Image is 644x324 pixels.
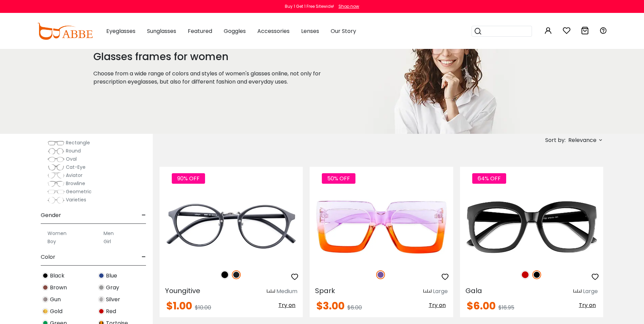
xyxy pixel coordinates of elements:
span: Oval [66,156,77,162]
img: Black [532,270,541,279]
img: Matte Black [232,270,241,279]
div: Buy 1 Get 1 Free Sitewide! [285,3,334,10]
span: Sunglasses [147,27,176,35]
img: Aviator.png [48,172,65,179]
span: Try on [429,301,446,309]
span: Varieties [66,196,86,203]
img: Black [220,270,229,279]
img: Gold [42,308,49,314]
button: Try on [276,301,297,310]
span: 90% OFF [172,173,205,184]
label: Boy [48,237,56,246]
span: Gold [50,307,62,316]
img: Black Gala - Plastic ,Universal Bridge Fit [460,191,603,263]
span: Brown [50,284,67,292]
span: $16.95 [498,304,514,311]
span: $6.00 [467,299,496,313]
button: Try on [577,301,598,310]
img: Black [42,272,49,279]
span: $10.00 [195,304,211,311]
img: Red [98,308,105,314]
img: Matte-black Youngitive - Plastic ,Adjust Nose Pads [160,191,303,263]
span: Try on [579,301,596,309]
div: Large [433,287,448,295]
span: Black [50,272,65,280]
span: Gala [465,286,482,295]
img: Geometric.png [48,188,65,195]
span: Accessories [257,27,290,35]
img: size ruler [573,289,582,294]
label: Women [48,229,67,237]
span: Spark [315,286,335,295]
img: Gun [42,296,49,303]
span: Gray [106,284,119,292]
img: size ruler [267,289,275,294]
label: Men [104,229,114,237]
img: Blue [98,272,105,279]
span: $6.00 [347,304,362,311]
span: Eyeglasses [106,27,135,35]
img: Oval.png [48,156,65,163]
span: Gender [41,207,61,223]
span: Browline [66,180,85,187]
span: Relevance [568,134,596,146]
div: Shop now [338,3,359,10]
img: glasses frames for women [357,15,530,134]
span: Try on [278,301,295,309]
span: Aviator [66,172,82,179]
span: $1.00 [166,299,192,313]
img: Silver [98,296,105,303]
span: - [142,249,146,265]
img: Gray [98,284,105,291]
span: Blue [106,272,117,280]
span: - [142,207,146,223]
span: Our Story [331,27,356,35]
span: Gun [50,295,61,304]
span: $3.00 [316,299,345,313]
span: Cat-Eye [66,164,86,170]
a: Shop now [335,3,359,9]
button: Try on [427,301,448,310]
span: Geometric [66,188,92,195]
label: Girl [104,237,111,246]
span: Silver [106,295,120,304]
span: Youngitive [165,286,200,295]
div: Large [583,287,598,295]
img: Rectangle.png [48,140,65,146]
img: Browline.png [48,180,65,187]
img: Brown [42,284,49,291]
img: Purple [376,270,385,279]
h1: Glasses frames for women [93,51,341,63]
img: size ruler [423,289,431,294]
span: Goggles [224,27,246,35]
img: Round.png [48,148,65,155]
span: Featured [188,27,212,35]
span: Color [41,249,55,265]
img: Cat-Eye.png [48,164,65,171]
span: 50% OFF [322,173,355,184]
img: abbeglasses.com [37,23,93,40]
div: Medium [276,287,297,295]
span: Sort by: [545,136,566,144]
p: Choose from a wide range of colors and styles of women's glasses online, not only for prescriptio... [93,70,341,86]
span: Rectangle [66,139,90,146]
span: Lenses [301,27,319,35]
span: Red [106,307,116,316]
img: Red [521,270,530,279]
img: Purple Spark - Plastic ,Universal Bridge Fit [310,191,453,263]
span: Round [66,147,81,154]
img: Varieties.png [48,197,65,204]
span: 64% OFF [472,173,506,184]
